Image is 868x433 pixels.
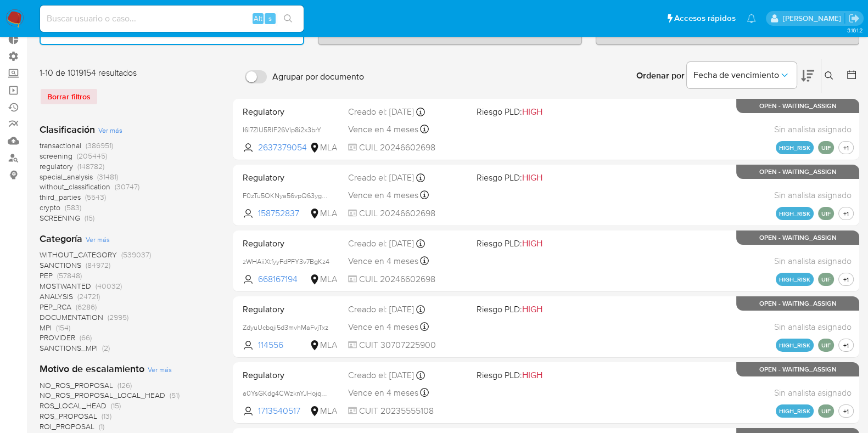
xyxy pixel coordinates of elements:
[268,13,272,24] span: s
[782,13,844,24] p: federico.pizzingrilli@mercadolibre.com
[40,12,304,26] input: Buscar usuario o caso...
[847,26,863,35] span: 3.161.2
[747,14,756,23] a: Notificaciones
[254,13,262,24] span: Alt
[674,13,736,24] span: Accesos rápidos
[277,11,299,26] button: search-icon
[848,13,860,24] a: Salir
